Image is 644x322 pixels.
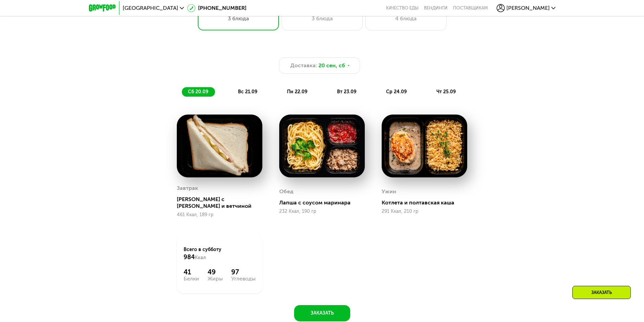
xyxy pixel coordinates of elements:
[337,89,356,95] span: вт 23.09
[187,4,246,12] a: [PHONE_NUMBER]
[177,183,198,193] div: Завтрак
[177,196,268,209] div: [PERSON_NAME] с [PERSON_NAME] и ветчиной
[289,15,356,23] div: 3 блюда
[279,199,370,206] div: Лапша с соусом маринара
[572,286,631,299] div: Заказать
[436,89,456,95] span: чт 25.09
[382,199,473,206] div: Котлета и полтавская каша
[231,268,256,276] div: 97
[205,15,272,23] div: 3 блюда
[424,5,448,11] a: Вендинги
[208,276,223,281] div: Жиры
[373,15,439,23] div: 4 блюда
[382,187,396,197] div: Ужин
[123,5,178,11] span: [GEOGRAPHIC_DATA]
[208,268,223,276] div: 49
[287,89,307,95] span: пн 22.09
[318,61,345,70] span: 20 сен, сб
[386,5,419,11] a: Качество еды
[238,89,257,95] span: вс 21.09
[506,5,550,11] span: [PERSON_NAME]
[382,209,467,214] div: 291 Ккал, 210 гр
[279,209,365,214] div: 232 Ккал, 190 гр
[188,89,208,95] span: сб 20.09
[279,187,293,197] div: Обед
[294,305,350,321] button: Заказать
[184,253,195,261] span: 984
[184,268,199,276] div: 41
[184,246,256,261] div: Всего в субботу
[386,89,407,95] span: ср 24.09
[290,61,317,70] span: Доставка:
[177,212,262,218] div: 461 Ккал, 189 гр
[453,5,488,11] div: поставщикам
[184,276,199,281] div: Белки
[231,276,256,281] div: Углеводы
[195,255,206,261] span: Ккал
